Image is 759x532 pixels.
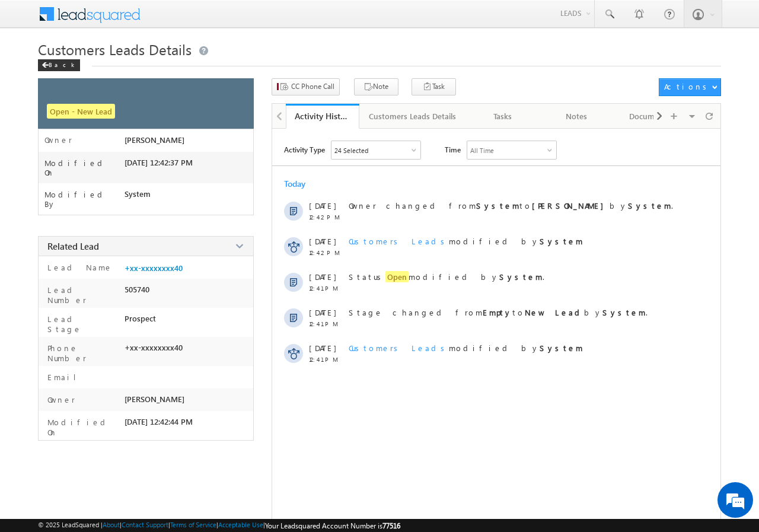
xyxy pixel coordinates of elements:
[44,262,113,272] label: Lead Name
[125,263,183,273] a: +xx-xxxxxxxx40
[349,271,544,282] span: Status modified by .
[309,200,336,211] span: [DATE]
[385,271,409,282] span: Open
[412,78,456,95] button: Task
[125,189,151,199] span: System
[38,40,192,59] span: Customers Leads Details
[550,109,603,123] div: Notes
[470,146,494,154] div: All Time
[44,343,119,363] label: Phone Number
[44,190,125,209] label: Modified By
[44,285,119,305] label: Lead Number
[125,417,193,426] span: [DATE] 12:42:44 PM
[483,307,512,317] strong: Empty
[44,417,119,437] label: Modified On
[349,307,648,317] span: Stage changed from to by .
[659,78,721,96] button: Actions
[44,314,119,334] label: Lead Stage
[623,109,677,123] div: Documents
[467,104,540,129] a: Tasks
[44,394,75,404] label: Owner
[122,521,168,528] a: Contact Support
[602,307,646,317] strong: System
[349,200,673,211] span: Owner changed from to by .
[540,343,583,353] strong: System
[540,236,583,246] strong: System
[125,343,183,352] span: +xx-xxxxxxxx40
[628,200,671,211] strong: System
[284,178,323,189] div: Today
[291,81,334,92] span: CC Phone Call
[44,158,125,177] label: Modified On
[309,307,336,317] span: [DATE]
[540,104,614,129] a: Notes
[499,272,543,282] strong: System
[284,141,325,158] span: Activity Type
[309,343,336,353] span: [DATE]
[664,81,711,92] div: Actions
[476,109,530,123] div: Tasks
[125,135,184,145] span: [PERSON_NAME]
[295,110,350,122] div: Activity History
[359,104,467,129] a: Customers Leads Details
[309,236,336,246] span: [DATE]
[286,104,359,129] a: Activity History
[614,104,687,129] a: Documents
[382,521,400,530] span: 77516
[44,135,72,145] label: Owner
[125,314,156,323] span: Prospect
[265,521,400,530] span: Your Leadsquared Account Number is
[38,59,80,71] div: Back
[38,521,400,530] span: © 2025 LeadSquared | | | | |
[525,307,584,317] strong: New Lead
[47,104,115,119] span: Open - New Lead
[309,249,345,256] span: 12:42 PM
[349,236,583,246] span: modified by
[47,240,99,252] span: Related Lead
[218,521,263,528] a: Acceptable Use
[532,200,610,211] strong: [PERSON_NAME]
[44,372,85,382] label: Email
[309,214,345,221] span: 12:42 PM
[349,343,583,353] span: modified by
[170,521,216,528] a: Terms of Service
[309,356,345,363] span: 12:41 PM
[445,141,461,158] span: Time
[349,343,449,353] span: Customers Leads
[272,78,340,95] button: CC Phone Call
[125,394,184,404] span: [PERSON_NAME]
[309,272,336,282] span: [DATE]
[309,285,345,292] span: 12:41 PM
[476,200,519,211] strong: System
[309,320,345,327] span: 12:41 PM
[334,146,368,154] div: 24 Selected
[349,236,449,246] span: Customers Leads
[369,109,456,123] div: Customers Leads Details
[103,521,120,528] a: About
[354,78,398,95] button: Note
[286,104,359,128] li: Activity History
